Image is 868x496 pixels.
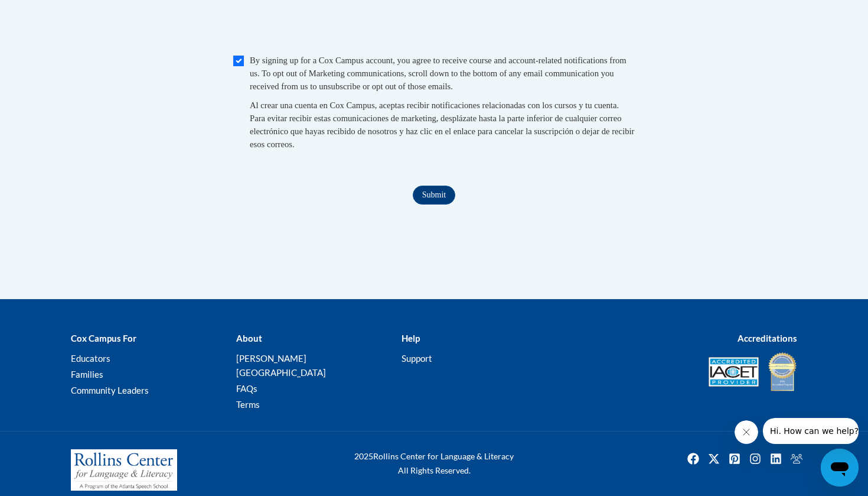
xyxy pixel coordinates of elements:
[738,333,797,343] b: Accreditations
[725,449,744,468] a: Pinterest
[413,186,455,205] input: Submit
[821,449,859,487] iframe: Button to launch messaging window
[71,449,177,491] img: Rollins Center for Language & Literacy - A Program of the Atlanta Speech School
[725,449,744,468] img: Pinterest icon
[344,2,524,48] iframe: reCAPTCHA
[768,351,797,393] img: IDA® Accredited
[354,451,373,461] span: 2025
[71,385,149,395] a: Community Leaders
[236,333,262,343] b: About
[71,333,136,343] b: Cox Campus For
[236,353,326,378] a: [PERSON_NAME][GEOGRAPHIC_DATA]
[787,449,806,468] a: Facebook Group
[71,369,103,380] a: Families
[763,418,859,444] iframe: Message from company
[71,353,110,364] a: Educators
[709,357,759,387] img: Accredited IACET® Provider
[250,56,626,91] span: By signing up for a Cox Campus account, you agree to receive course and account-related notificat...
[746,449,765,468] a: Instagram
[704,449,723,468] a: Twitter
[236,399,260,410] a: Terms
[704,449,723,468] img: Twitter icon
[746,449,765,468] img: Instagram icon
[310,449,558,478] div: Rollins Center for Language & Literacy All Rights Reserved.
[735,420,758,444] iframe: Close message
[250,101,634,149] span: Al crear una cuenta en Cox Campus, aceptas recibir notificaciones relacionadas con los cursos y t...
[766,449,785,468] a: Linkedin
[766,449,785,468] img: LinkedIn icon
[684,449,703,468] img: Facebook icon
[236,383,257,394] a: FAQs
[402,333,420,343] b: Help
[787,449,806,468] img: Facebook group icon
[684,449,703,468] a: Facebook
[402,353,432,364] a: Support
